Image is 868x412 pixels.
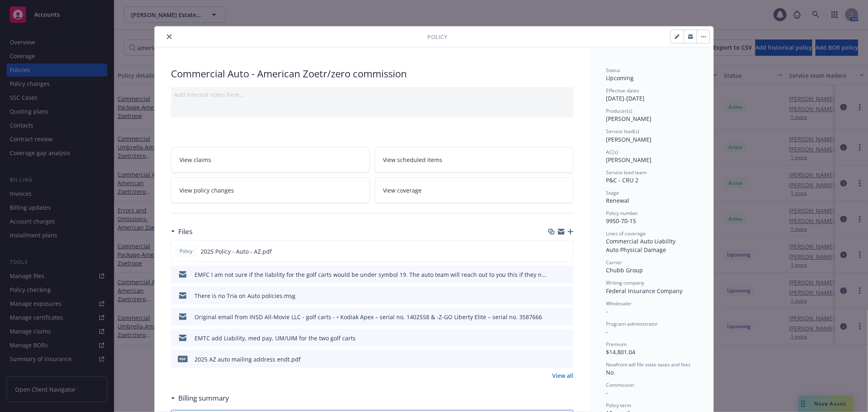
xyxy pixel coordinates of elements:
[427,33,447,41] span: Policy
[195,291,295,300] div: There is no Tria on Auto policies.msg
[606,320,658,327] span: Program administrator
[164,32,174,42] button: close
[195,355,301,364] div: 2025 AZ auto mailing address endt.pdf
[606,87,639,94] span: Effective dates
[606,279,644,286] span: Writing company
[549,247,556,256] button: download file
[563,291,570,300] button: preview file
[606,287,682,295] span: Federal Insurance Company
[179,186,234,195] span: View policy changes
[606,136,652,143] span: [PERSON_NAME]
[550,355,556,364] button: download file
[606,328,608,335] span: -
[606,210,638,217] span: Policy number
[562,247,570,256] button: preview file
[606,169,647,176] span: Service lead team
[606,368,614,376] span: No
[178,226,192,237] h3: Files
[563,355,570,364] button: preview file
[550,313,556,321] button: download file
[606,156,652,164] span: [PERSON_NAME]
[563,334,570,342] button: preview file
[606,217,636,225] span: 9950-70-15
[606,176,638,184] span: P&C - CRU 2
[606,237,697,245] div: Commercial Auto Liability
[375,178,574,203] a: View coverage
[550,291,556,300] button: download file
[195,270,547,279] div: EMFC I am not sure if the liability for the golf carts would be under symbol 19. The auto team wi...
[174,90,570,99] div: Add internal notes here...
[563,270,570,279] button: preview file
[383,186,422,195] span: View coverage
[606,300,632,307] span: Wholesaler
[552,371,573,380] a: View all
[606,149,618,156] span: AC(s)
[178,356,188,362] span: pdf
[606,259,622,266] span: Carrier
[195,313,542,321] div: Original email from INSD All-Movie LLC - golf carts - • Kodiak Apex – serial no. 1402558 & -Z-GO ...
[606,67,620,74] span: Status
[606,115,652,123] span: [PERSON_NAME]
[606,189,619,196] span: Stage
[550,334,556,342] button: download file
[375,147,574,173] a: View scheduled items
[606,74,634,82] span: Upcoming
[606,348,635,356] span: $14,801.04
[171,178,370,203] a: View policy changes
[606,307,608,315] span: -
[606,381,634,388] span: Commission
[171,393,229,403] div: Billing summary
[606,266,643,274] span: Chubb Group
[606,389,608,397] span: -
[178,248,194,255] span: Policy
[606,230,646,237] span: Lines of coverage
[195,334,356,342] div: EMTC add Liability, med pay, UM/UIM for the two golf carts
[606,197,629,204] span: Renewal
[171,226,192,237] div: Files
[179,156,211,164] span: View claims
[171,147,370,173] a: View claims
[606,87,697,103] div: [DATE] - [DATE]
[171,67,573,81] div: Commercial Auto - American Zoetr/zero commission
[606,402,631,409] span: Policy term
[201,247,272,256] span: 2025 Policy - Auto - AZ.pdf
[383,156,443,164] span: View scheduled items
[563,313,570,321] button: preview file
[606,245,697,254] div: Auto Physical Damage
[606,361,691,368] span: Newfront will file state taxes and fees
[606,128,639,135] span: Service lead(s)
[606,107,632,114] span: Producer(s)
[178,393,229,403] h3: Billing summary
[606,341,627,348] span: Premium
[550,270,556,279] button: download file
